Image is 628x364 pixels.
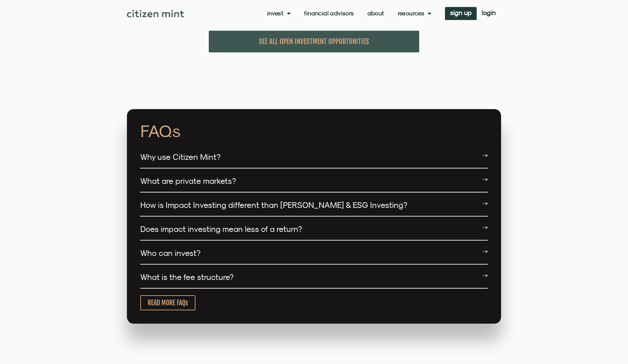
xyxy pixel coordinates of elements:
div: How is Impact Investing different than [PERSON_NAME] & ESG Investing? [140,194,488,217]
div: Does impact investing mean less of a return? [140,218,488,241]
a: Financial Advisors [304,10,354,17]
span: login [482,10,496,15]
a: What are private markets? [140,176,236,186]
a: Resources [398,10,432,17]
div: Why use Citizen Mint? [140,146,488,168]
h2: FAQs [140,122,488,139]
span: SEE ALL OPEN INVESTMENT OPPORTUNITIES [259,37,369,46]
a: How is Impact Investing different than [PERSON_NAME] & ESG Investing? [140,200,407,210]
span: sign up [450,10,472,15]
a: Why use Citizen Mint? [140,152,220,161]
a: Who can invest? [140,248,200,258]
a: SEE ALL OPEN INVESTMENT OPPORTUNITIES [209,31,419,52]
a: About [367,10,384,17]
a: What is the fee structure? [140,272,233,282]
a: sign up [445,7,477,20]
a: Does impact investing mean less of a return? [140,224,302,234]
a: READ MORE FAQs [140,295,195,310]
div: What are private markets? [140,170,488,193]
a: Invest [267,10,291,17]
img: Citizen Mint [127,10,184,17]
a: login [477,7,501,20]
span: READ MORE FAQs [148,299,188,307]
nav: Menu [267,10,432,17]
div: Who can invest? [140,242,488,265]
div: What is the fee structure? [140,266,488,289]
